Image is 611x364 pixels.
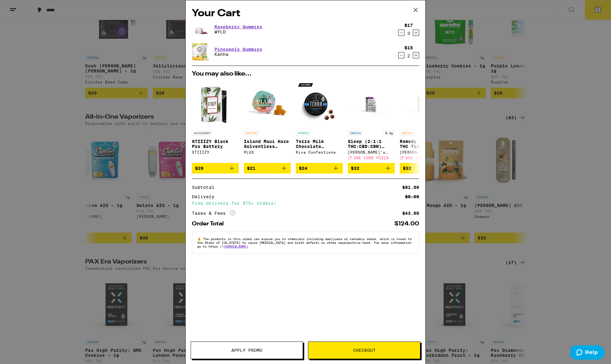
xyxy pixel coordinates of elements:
div: [PERSON_NAME]'s Medicinals [348,150,395,154]
div: 3 [404,31,413,36]
span: USE CODE PIZZA [354,156,389,160]
p: Kanha [214,52,262,57]
button: Increment [413,52,419,58]
p: 0.2g [383,130,395,136]
img: Kiva Confections - Terra Milk Chocolate Blueberries [296,80,343,127]
button: Checkout [308,342,420,359]
img: STIIIZY - STIIIZY Black Pro Battery [192,80,239,127]
a: Raspberry Gummies [214,24,262,29]
a: [DOMAIN_NAME] [223,244,248,248]
div: Taxes & Fees [192,210,235,216]
div: Order Total [192,221,228,227]
button: Decrement [398,52,404,58]
button: Add to bag [400,163,447,174]
div: $5.00 [405,194,419,199]
img: Mary's Medicinals - Remedy Energy THC Tincture - 1000mg [400,80,447,127]
img: Kanha - Pineapple Gummies [192,42,209,61]
h2: You may also like... [192,71,419,77]
a: Open page for Island Maui Haze Solventless Gummies from PLUS [244,80,291,163]
button: Increment [413,30,419,36]
p: Terra Milk Chocolate Blueberries [296,139,343,149]
h2: Your Cart [192,7,419,21]
p: SATIVA [244,130,259,136]
span: $24 [299,166,307,171]
a: Open page for Terra Milk Chocolate Blueberries from Kiva Confections [296,80,343,163]
div: 2 [404,53,413,58]
div: Free delivery for $75+ orders! [192,201,419,205]
button: Add to bag [244,163,291,174]
button: Add to bag [348,163,395,174]
div: PLUS [244,150,291,154]
button: Apply Promo [191,342,303,359]
button: Decrement [398,30,404,36]
span: USE CODE PIZZA [406,156,441,160]
span: The products in this order can expose you to chemicals including marijuana or cannabis smoke, whi... [197,237,412,248]
div: $17 [404,23,413,28]
p: Island Maui Haze Solventless Gummies [244,139,291,149]
img: PLUS - Island Maui Haze Solventless Gummies [244,80,291,127]
p: Sleep (2:1:1 THC:CBD:CBN) Tincture - 200mg [348,139,395,149]
div: Delivery [192,194,219,199]
p: SATIVA [400,130,415,136]
span: $32 [403,166,411,171]
p: STIIIZY Black Pro Battery [192,139,239,149]
div: $81.00 [402,185,419,189]
span: Apply Promo [231,348,262,352]
span: ⚠️ [197,237,203,241]
div: $15 [404,45,413,50]
div: $43.00 [402,211,419,215]
a: Open page for Sleep (2:1:1 THC:CBD:CBN) Tincture - 200mg from Mary's Medicinals [348,80,395,163]
span: $32 [351,166,359,171]
iframe: Opens a widget where you can find more information [570,345,605,361]
img: WYLD - Raspberry Gummies [192,21,209,38]
div: [PERSON_NAME]'s Medicinals [400,150,447,154]
p: HYBRID [296,130,311,136]
button: Add to bag [192,163,239,174]
span: $21 [247,166,255,171]
div: Subtotal [192,185,219,189]
div: STIIIZY [192,150,239,154]
button: Add to bag [296,163,343,174]
span: $20 [195,166,203,171]
p: Remedy Energy THC Tincture - 1000mg [400,139,447,149]
p: WYLD [214,29,262,34]
a: Open page for Remedy Energy THC Tincture - 1000mg from Mary's Medicinals [400,80,447,163]
span: Checkout [353,348,376,352]
a: Open page for STIIIZY Black Pro Battery from STIIIZY [192,80,239,163]
p: INDICA [348,130,363,136]
div: $124.00 [394,221,419,227]
a: Pineapple Gummies [214,47,262,52]
div: Kiva Confections [296,150,343,154]
img: Mary's Medicinals - Sleep (2:1:1 THC:CBD:CBN) Tincture - 200mg [348,80,395,127]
